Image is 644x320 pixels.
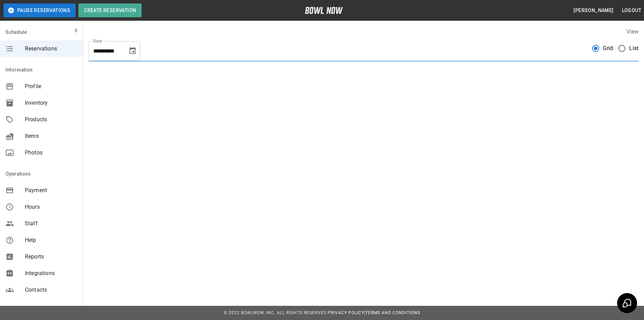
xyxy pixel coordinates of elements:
[328,310,364,315] a: Privacy Policy
[25,99,77,107] span: Inventory
[305,7,343,14] img: logo
[126,44,140,58] button: Choose date, selected date is Aug 31, 2025
[224,310,328,315] span: © 2022 BowlNow, Inc. All Rights Reserved.
[25,269,77,277] span: Integrations
[78,3,142,17] button: Create Reservation
[365,310,420,315] a: Terms and Conditions
[25,236,77,244] span: Help
[25,45,77,53] span: Reservations
[25,186,77,195] span: Payment
[25,253,77,261] span: Reports
[619,4,644,17] button: Logout
[25,115,77,124] span: Products
[571,4,616,17] button: [PERSON_NAME]
[25,149,77,157] span: Photos
[25,82,77,91] span: Profile
[25,132,77,140] span: Items
[603,44,613,53] span: Grid
[3,3,76,17] button: Pause Reservations
[626,28,638,35] label: View
[25,219,77,228] span: Staff
[25,203,77,211] span: Hours
[629,44,638,53] span: List
[25,286,77,294] span: Contacts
